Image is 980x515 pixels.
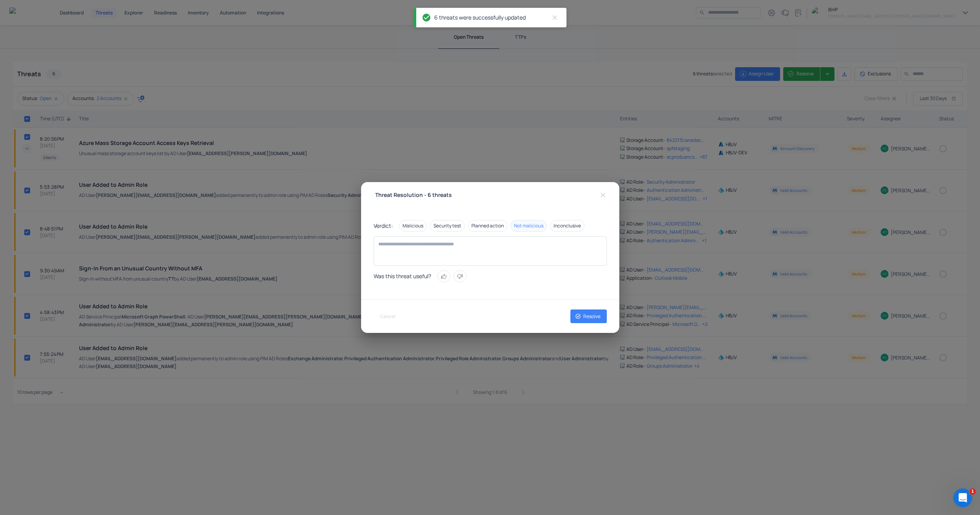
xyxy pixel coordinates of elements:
[953,488,972,507] iframe: Intercom live chat
[375,191,452,198] h4: Threat Resolution - 6 threats
[374,273,431,279] h4: Was this threat useful?
[399,220,427,232] button: Malicious
[374,309,402,323] button: Cancel
[430,220,465,232] button: Security test
[550,220,584,232] button: Inconclusive
[511,220,547,232] button: Not malicious
[374,222,393,229] h4: Verdict:
[434,14,551,21] h4: 6 threats were successfully updated
[468,220,507,232] button: Planned action
[570,309,607,323] button: Resolve
[969,488,976,495] span: 1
